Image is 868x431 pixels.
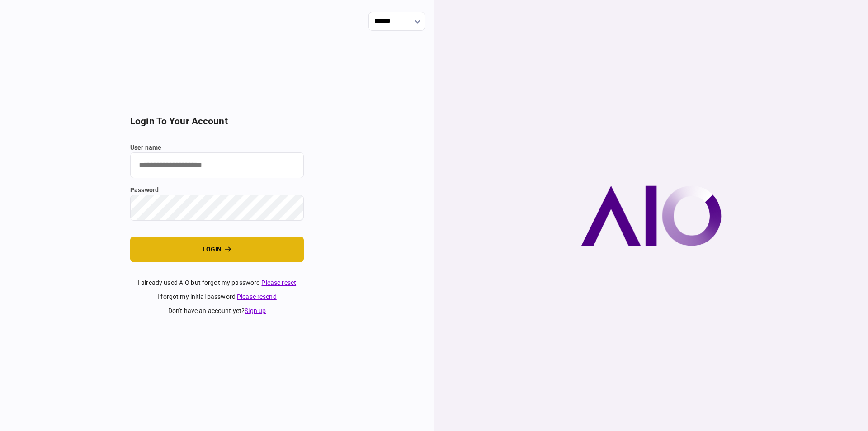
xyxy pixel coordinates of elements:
[237,293,277,300] a: Please resend
[130,292,304,302] div: I forgot my initial password
[130,237,304,262] button: login
[581,185,722,246] img: AIO company logo
[130,143,304,152] label: user name
[130,116,304,127] h2: login to your account
[368,12,425,31] input: show language options
[130,185,304,195] label: password
[130,306,304,316] div: don't have an account yet ?
[130,195,304,221] input: password
[245,307,266,314] a: Sign up
[261,279,296,286] a: Please reset
[130,278,304,288] div: I already used AIO but forgot my password
[130,152,304,178] input: user name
